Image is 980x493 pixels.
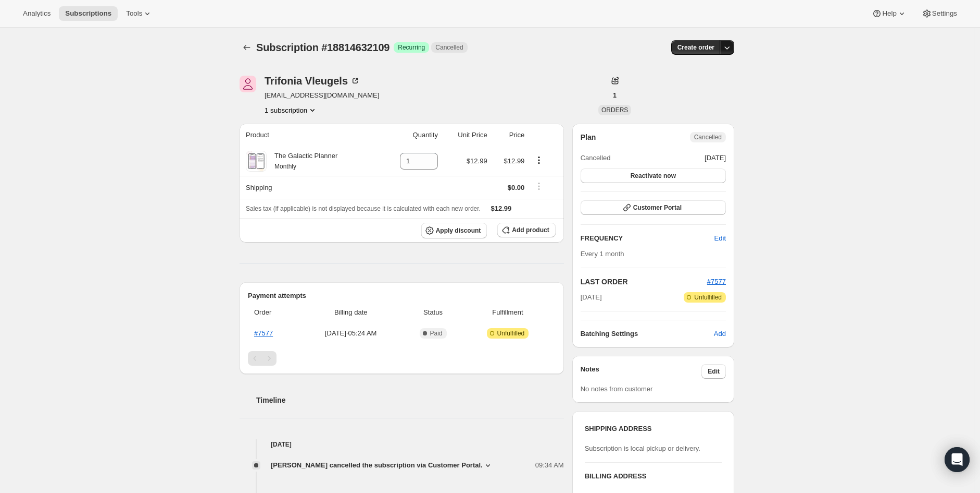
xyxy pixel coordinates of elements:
[581,329,714,339] h6: Batching Settings
[714,233,726,244] span: Edit
[601,106,628,114] span: ORDERS
[613,91,617,100] span: 1
[17,6,57,21] button: Analytics
[491,205,512,212] span: $12.99
[59,6,118,21] button: Subscriptions
[248,351,556,366] nav: Pagination
[441,124,491,147] th: Unit Price
[406,307,460,318] span: Status
[436,226,481,235] span: Apply discount
[430,329,443,338] span: Paid
[254,329,273,337] a: #7577
[581,292,602,303] span: [DATE]
[380,124,441,147] th: Quantity
[240,124,380,147] th: Product
[633,203,682,212] span: Customer Portal
[271,460,493,471] button: [PERSON_NAME] cancelled the subscription via Customer Portal.
[512,226,549,234] span: Add product
[915,6,963,21] button: Settings
[265,90,379,101] span: [EMAIL_ADDRESS][DOMAIN_NAME]
[882,9,896,18] span: Help
[581,132,596,142] h2: Plan
[467,157,487,165] span: $12.99
[581,169,726,183] button: Reactivate now
[714,329,726,339] span: Add
[671,40,721,55] button: Create order
[581,385,653,393] span: No notes from customer
[535,460,564,471] span: 09:34 AM
[707,276,726,287] button: #7577
[585,424,722,434] h3: SHIPPING ADDRESS
[707,278,726,285] a: #7577
[581,364,702,379] h3: Notes
[708,326,732,342] button: Add
[581,200,726,215] button: Customer Portal
[497,329,525,338] span: Unfulfilled
[607,88,623,103] button: 1
[65,9,111,18] span: Subscriptions
[701,364,726,379] button: Edit
[694,133,722,141] span: Cancelled
[267,151,337,172] div: The Galactic Planner
[581,153,611,163] span: Cancelled
[531,181,547,192] button: Shipping actions
[398,43,425,52] span: Recurring
[240,40,254,55] button: Subscriptions
[491,124,528,147] th: Price
[708,367,720,376] span: Edit
[301,328,400,339] span: [DATE] · 05:24 AM
[531,154,547,166] button: Product actions
[631,172,676,180] span: Reactivate now
[497,223,555,237] button: Add product
[240,439,564,450] h4: [DATE]
[466,307,549,318] span: Fulfillment
[265,105,318,115] button: Product actions
[248,301,298,324] th: Order
[677,43,714,52] span: Create order
[508,184,525,191] span: $0.00
[126,9,142,18] span: Tools
[274,163,296,170] small: Monthly
[301,307,400,318] span: Billing date
[694,293,722,302] span: Unfulfilled
[435,43,463,52] span: Cancelled
[705,153,726,163] span: [DATE]
[708,230,732,247] button: Edit
[585,444,700,452] span: Subscription is local pickup or delivery.
[585,471,722,482] h3: BILLING ADDRESS
[256,42,390,53] span: Subscription #18814632109
[271,460,483,471] span: [PERSON_NAME] cancelled the subscription via Customer Portal.
[932,9,957,18] span: Settings
[945,447,970,472] div: Open Intercom Messenger
[581,233,714,244] h2: FREQUENCY
[248,291,556,301] h2: Payment attempts
[246,205,481,212] span: Sales tax (if applicable) is not displayed because it is calculated with each new order.
[247,151,265,172] img: product img
[581,250,624,258] span: Every 1 month
[581,276,707,287] h2: LAST ORDER
[421,223,487,238] button: Apply discount
[265,76,360,86] div: Trifonia Vleugels
[865,6,913,21] button: Help
[23,9,51,18] span: Analytics
[240,76,256,92] span: Trifonia Vleugels
[256,395,564,405] h2: Timeline
[240,176,380,199] th: Shipping
[504,157,525,165] span: $12.99
[120,6,159,21] button: Tools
